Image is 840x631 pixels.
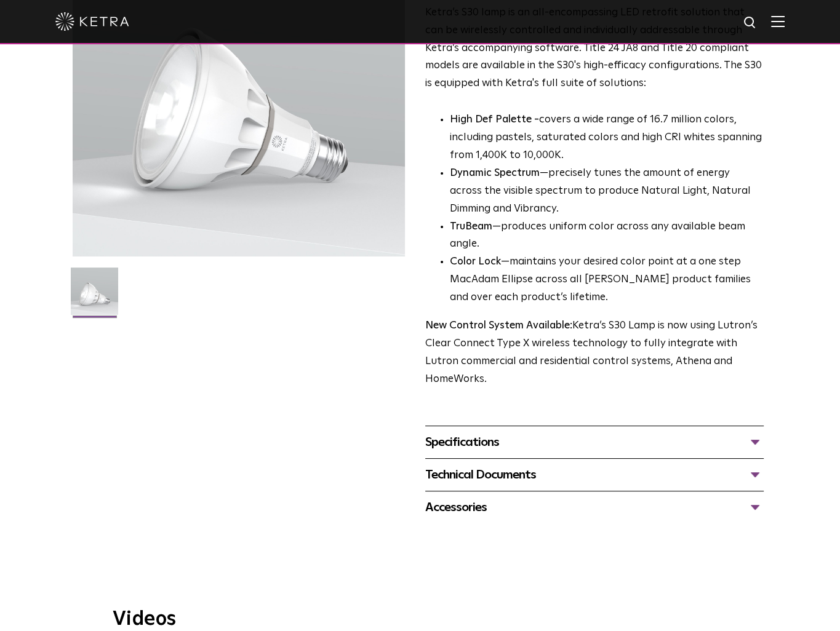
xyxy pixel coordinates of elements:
h3: Videos [113,609,728,629]
p: Ketra’s S30 Lamp is now using Lutron’s Clear Connect Type X wireless technology to fully integrat... [425,317,764,389]
strong: Dynamic Spectrum [450,168,540,178]
img: search icon [743,15,758,31]
div: Specifications [425,432,764,452]
img: S30-Lamp-Edison-2021-Web-Square [71,268,118,324]
strong: High Def Palette - [450,114,539,125]
li: —maintains your desired color point at a one step MacAdam Ellipse across all [PERSON_NAME] produc... [450,253,764,307]
p: covers a wide range of 16.7 million colors, including pastels, saturated colors and high CRI whit... [450,111,764,165]
div: Technical Documents [425,465,764,485]
img: Hamburger%20Nav.svg [771,15,785,27]
strong: New Control System Available: [425,320,572,331]
li: —precisely tunes the amount of energy across the visible spectrum to produce Natural Light, Natur... [450,165,764,218]
div: Accessories [425,498,764,517]
span: Ketra’s S30 lamp is an all-encompassing LED retrofit solution that can be wirelessly controlled a... [425,7,762,89]
strong: TruBeam [450,221,492,232]
img: ketra-logo-2019-white [55,12,129,31]
li: —produces uniform color across any available beam angle. [450,218,764,254]
strong: Color Lock [450,256,501,267]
